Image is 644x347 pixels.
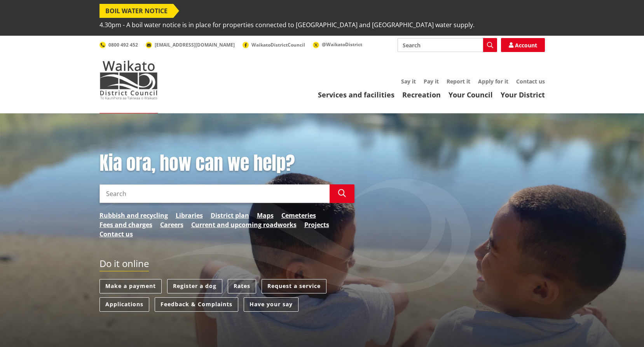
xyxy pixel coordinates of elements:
h1: Kia ora, how can we help? [99,152,354,175]
a: Rubbish and recycling [99,211,168,220]
a: Projects [304,220,329,229]
a: 0800 492 452 [99,42,138,48]
a: @WaikatoDistrict [313,41,362,48]
a: Make a payment [99,279,162,293]
span: 0800 492 452 [108,42,138,48]
span: WaikatoDistrictCouncil [251,42,305,48]
a: Current and upcoming roadworks [191,220,297,229]
a: Account [501,38,545,52]
a: Report it [447,78,470,85]
a: Careers [160,220,183,229]
a: Contact us [516,78,545,85]
a: Fees and charges [99,220,152,229]
span: 4.30pm - A boil water notice is in place for properties connected to [GEOGRAPHIC_DATA] and [GEOGR... [99,18,475,32]
span: [EMAIL_ADDRESS][DOMAIN_NAME] [155,42,235,48]
span: BOIL WATER NOTICE [99,4,173,18]
a: WaikatoDistrictCouncil [243,42,305,48]
a: Libraries [176,211,203,220]
a: Register a dog [167,279,222,293]
a: Have your say [244,297,298,312]
h2: Do it online [99,258,149,272]
input: Search input [398,38,497,52]
a: Request a service [262,279,326,293]
a: Pay it [424,78,439,85]
a: Recreation [402,90,441,99]
a: Apply for it [478,78,508,85]
a: Contact us [99,229,133,239]
span: @WaikatoDistrict [322,41,362,48]
a: Applications [99,297,149,312]
a: Cemeteries [281,211,316,220]
a: Feedback & Complaints [155,297,238,312]
a: Your District [501,90,545,99]
a: [EMAIL_ADDRESS][DOMAIN_NAME] [146,42,235,48]
a: Say it [401,78,416,85]
a: Services and facilities [318,90,394,99]
a: Your Council [449,90,493,99]
input: Search input [99,184,330,203]
img: Waikato District Council - Te Kaunihera aa Takiwaa o Waikato [99,61,158,99]
a: District plan [211,211,249,220]
a: Rates [228,279,256,293]
a: Maps [257,211,274,220]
